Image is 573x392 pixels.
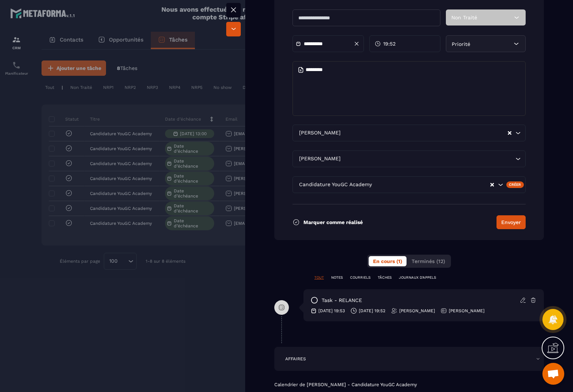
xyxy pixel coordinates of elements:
input: Search for option [342,129,507,137]
span: Priorité [452,41,470,47]
div: Ouvrir le chat [542,363,564,385]
span: Candidature YouGC Academy [297,181,373,189]
div: Search for option [293,176,526,193]
p: COURRIELS [350,275,370,280]
span: En cours (1) [373,258,402,264]
button: Clear Selected [508,130,511,136]
p: [PERSON_NAME] [399,308,435,314]
span: Non Traité [451,15,477,20]
p: [DATE] 19:53 [318,308,345,314]
span: [PERSON_NAME] [297,155,342,163]
input: Search for option [342,155,514,163]
p: AFFAIRES [285,356,306,362]
div: Search for option [293,150,526,167]
div: Créer [506,181,524,188]
p: task - RELANCE [322,297,362,304]
p: [DATE] 19:52 [359,308,385,314]
p: NOTES [331,275,343,280]
p: TOUT [314,275,324,280]
input: Search for option [373,181,490,189]
p: Calendrier de [PERSON_NAME] - Candidature YouGC Academy [274,382,544,388]
p: [PERSON_NAME] [449,308,484,314]
button: Terminés (12) [407,256,450,266]
button: Clear Selected [490,182,494,188]
p: JOURNAUX D'APPELS [399,275,436,280]
span: [PERSON_NAME] [297,129,342,137]
div: Search for option [293,125,526,141]
span: 19:52 [383,40,396,47]
p: TÂCHES [378,275,392,280]
button: Envoyer [497,215,526,229]
button: En cours (1) [369,256,407,266]
p: Marquer comme réalisé [303,219,363,225]
span: Terminés (12) [412,258,445,264]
